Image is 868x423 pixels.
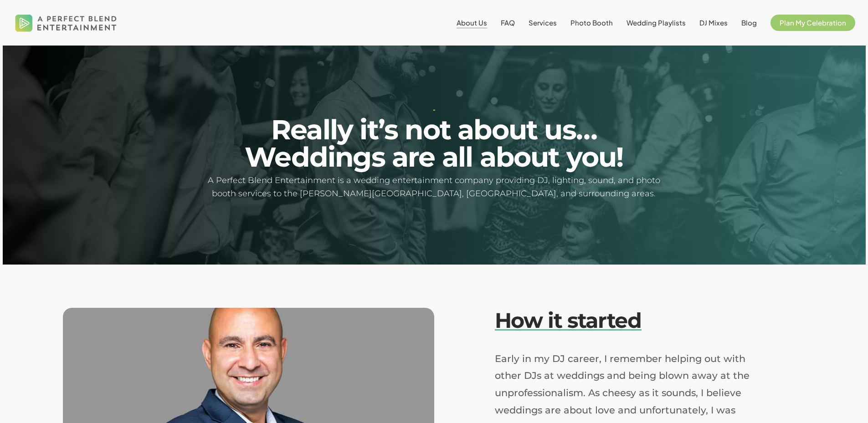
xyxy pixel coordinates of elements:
[13,6,119,39] img: A Perfect Blend Entertainment
[741,19,757,26] a: Blog
[627,18,686,27] span: Wedding Playlists
[627,19,686,26] a: Wedding Playlists
[770,19,855,26] a: Plan My Celebration
[205,106,663,113] h1: -
[570,19,613,26] a: Photo Booth
[699,19,728,26] a: DJ Mixes
[570,18,613,27] span: Photo Booth
[529,19,557,26] a: Services
[205,116,663,171] h2: Really it’s not about us… Weddings are all about you!
[529,18,557,27] span: Services
[699,18,728,27] span: DJ Mixes
[457,19,487,26] a: About Us
[741,18,757,27] span: Blog
[205,174,663,200] h5: A Perfect Blend Entertainment is a wedding entertainment company providing DJ, lighting, sound, a...
[495,307,642,333] em: How it started
[501,18,515,27] span: FAQ
[780,18,846,27] span: Plan My Celebration
[457,18,487,27] span: About Us
[501,19,515,26] a: FAQ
